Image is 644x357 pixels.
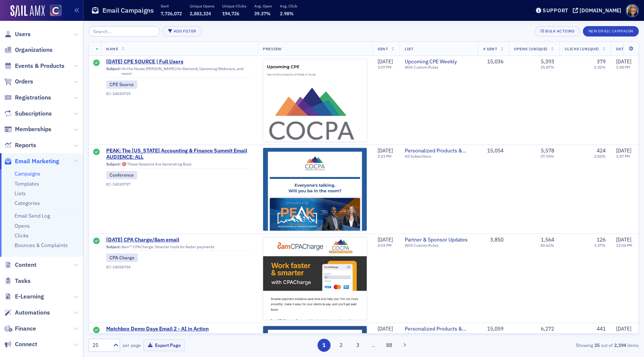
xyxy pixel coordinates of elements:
p: Unique Opens [190,3,214,9]
span: Users [15,30,31,38]
div: EC-14030737 [106,182,252,187]
span: Matchbox Demo Days Email 2 - AI in Action [106,326,252,332]
div: 2.82% [594,154,606,159]
span: Reports [15,141,36,149]
span: Subject: [106,162,121,167]
div: Bulk Actions [545,29,574,33]
a: New Email Campaign [583,27,639,34]
img: SailAMX [10,5,45,17]
div: 35.87% [540,65,554,70]
time: 1:07 PM [378,332,392,337]
div: 15,054 [483,148,503,154]
span: Subscriptions [15,110,52,118]
span: Preview [263,46,282,51]
span: [DATE] [616,147,631,154]
span: Organizations [15,46,53,54]
div: Showing out of items [461,342,639,348]
div: 379 [597,59,606,65]
button: 2 [334,339,347,352]
a: Campaigns [15,170,40,177]
div: On the House [PERSON_NAME] On-Demand, Upcoming Webinars, and more! [106,66,252,78]
span: Automations [15,309,50,317]
a: Reports [4,141,36,149]
button: 1 [318,339,331,352]
span: Registrations [15,94,51,102]
span: 2.98% [280,10,294,16]
span: Sent [378,46,388,51]
span: # Sent [483,46,497,51]
a: Partner & Sponsor Updates [405,237,473,243]
span: [DATE] [378,58,393,65]
button: Bulk Actions [535,26,580,37]
a: Categories [15,200,40,206]
a: Finance [4,325,36,333]
span: PEAK: The [US_STATE] Accounting & Finance Summit Email AUDIENCE: ALL [106,148,252,161]
span: Personalized Products & Events [405,326,473,332]
span: Content [15,261,37,269]
div: 6,272 [541,326,554,332]
time: 4:03 PM [378,243,392,248]
div: 41.65% [540,332,554,337]
a: Upcoming CPE Weekly [405,59,473,65]
span: Connect [15,340,37,348]
div: 37.05% [540,154,554,159]
div: 3.27% [594,243,606,248]
div: EC-14026724 [106,265,252,269]
a: Content [4,261,37,269]
div: 2.52% [594,65,606,70]
a: Users [4,30,31,38]
span: Memberships [15,125,51,133]
span: [DATE] CPE SOURCE | Full Users [106,59,252,65]
a: Memberships [4,125,51,133]
a: Tasks [4,277,31,285]
div: 441 [597,326,606,332]
div: 🎯 These Sessions Are Generating Buzz [106,162,252,168]
div: 15,036 [483,59,503,65]
span: List [405,46,413,51]
span: … [368,342,379,348]
span: Clicks (Unique) [565,46,599,51]
div: 3,850 [483,237,503,243]
time: 12:04 PM [616,243,632,248]
div: 5,393 [541,59,554,65]
a: Registrations [4,94,51,102]
span: [DATE] [616,236,631,243]
div: EC-14030739 [106,91,252,96]
div: 2.93% [594,332,606,337]
a: Subscriptions [4,110,52,118]
span: Email Marketing [15,157,59,165]
a: Personalized Products & Events [405,148,473,154]
strong: 25 [593,342,601,348]
div: All Subscribers [405,332,473,337]
img: SailAMX [50,5,61,16]
span: Tasks [15,277,31,285]
a: Connect [4,340,37,348]
button: Add Filter [162,26,202,37]
input: Search… [89,26,160,37]
a: [DATE] CPA Charge/8am email [106,237,252,243]
time: 8:59 AM [616,332,631,337]
span: 7,726,072 [161,10,182,16]
strong: 2,194 [613,342,627,348]
a: Templates [15,180,39,187]
div: With Custom Rules [405,243,473,248]
div: 8am™ CPACharge: Smarter tools for faster payments [106,244,252,251]
a: Email Send Log [15,212,50,219]
div: Sent [93,327,100,334]
span: [DATE] [378,236,393,243]
span: Name [106,46,118,51]
span: Subject: [106,244,121,249]
a: Bounces & Complaints [15,242,68,249]
button: New Email Campaign [583,26,639,37]
a: E-Learning [4,293,44,301]
div: All Subscribers [405,154,473,159]
p: Avg. Open [254,3,272,9]
p: Sent [161,3,182,9]
span: [DATE] [616,325,631,332]
a: Lists [15,190,26,197]
time: 2:23 PM [378,154,392,159]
